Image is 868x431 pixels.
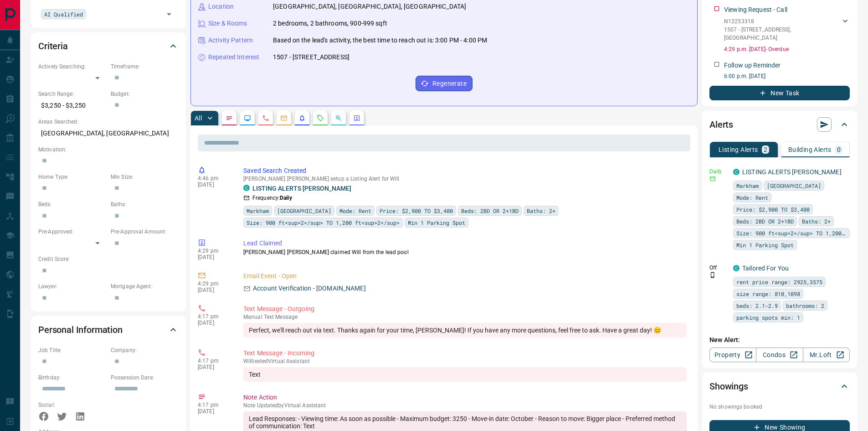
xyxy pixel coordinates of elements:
p: Motivation: [38,145,179,154]
span: Price: $2,900 TO $3,400 [380,206,453,215]
p: 4:17 pm [198,358,230,364]
span: rent price range: 2925,3575 [736,277,822,286]
p: All [195,115,202,121]
p: [GEOGRAPHIC_DATA], [GEOGRAPHIC_DATA] [38,126,179,141]
span: Mode: Rent [736,193,768,202]
p: [PERSON_NAME] [PERSON_NAME] claimed Will from the lead pool [243,248,687,256]
p: 4:29 pm [198,248,230,254]
a: Condos [756,348,803,362]
p: Birthday: [38,374,106,382]
p: 0 [837,146,841,153]
span: Baths: 2+ [527,206,555,215]
button: Open [163,8,175,21]
p: Home Type: [38,173,106,181]
span: AI Qualified [44,10,83,19]
svg: Listing Alerts [298,114,306,122]
span: manual [243,314,262,320]
p: Account Verification - [DOMAIN_NAME] [253,284,366,293]
p: Job Title: [38,346,106,354]
p: 4:46 pm [198,175,230,182]
h2: Showings [709,379,748,394]
svg: Agent Actions [353,114,360,122]
p: [DATE] [198,408,230,415]
p: [GEOGRAPHIC_DATA], [GEOGRAPHIC_DATA], [GEOGRAPHIC_DATA] [273,2,466,11]
p: Email Event - Open [243,271,687,281]
a: LISTING ALERTS [PERSON_NAME] [742,168,842,176]
p: Building Alerts [788,146,832,153]
div: Criteria [38,35,179,57]
p: Off [709,264,728,272]
p: Activity Pattern [208,36,253,45]
strong: Daily [280,195,292,201]
p: No showings booked [709,403,850,411]
p: Possession Date: [111,374,179,382]
p: Budget: [111,90,179,98]
span: Size: 900 ft<sup>2</sup> TO 1,200 ft<sup>2</sup> [736,228,847,238]
h2: Alerts [709,117,733,132]
div: Personal Information [38,319,179,341]
p: 4:17 pm [198,313,230,320]
p: Pre-Approval Amount: [111,228,179,236]
p: Note Action [243,393,687,402]
span: Min 1 Parking Spot [408,218,465,227]
h2: Personal Information [38,322,123,337]
button: Regenerate [416,76,473,91]
span: Baths: 2+ [802,217,831,226]
p: Pre-Approved: [38,228,106,236]
a: Tailored For You [742,265,789,272]
div: Perfect, we'll reach out via text. Thanks again for your time, [PERSON_NAME]! If you have any mor... [243,323,687,338]
span: [GEOGRAPHIC_DATA] [767,181,821,190]
p: [DATE] [198,287,230,293]
p: Text Message - Incoming [243,348,687,358]
span: Min 1 Parking Spot [736,240,794,249]
p: 2 [764,146,767,153]
p: [DATE] [198,182,230,188]
span: parking spots min: 1 [736,313,800,322]
p: 1507 - [STREET_ADDRESS] [273,52,349,62]
span: bathrooms: 2 [786,301,824,310]
p: $3,250 - $3,250 [38,98,106,113]
p: Areas Searched: [38,118,179,126]
p: 2 bedrooms, 2 bathrooms, 900-999 sqft [273,19,387,28]
p: Size & Rooms [208,19,247,28]
p: [DATE] [198,254,230,260]
span: Mode: Rent [339,206,371,215]
p: [DATE] [198,320,230,326]
div: Text [243,367,687,382]
span: size range: 810,1098 [736,289,800,298]
span: Markham [736,181,759,190]
p: Baths: [111,200,179,208]
span: Markham [247,206,269,215]
p: Saved Search Created [243,166,687,176]
p: Text Message [243,314,687,320]
div: condos.ca [243,185,250,191]
p: Mortgage Agent: [111,282,179,291]
svg: Calls [262,114,269,122]
p: Actively Searching: [38,62,106,71]
p: Text Message - Outgoing [243,304,687,314]
button: New Task [709,86,850,100]
span: Size: 900 ft<sup>2</sup> TO 1,200 ft<sup>2</sup> [247,218,400,227]
p: Note Updated by Virtual Assistant [243,402,687,409]
a: Mr.Loft [803,348,850,362]
div: Showings [709,375,850,397]
a: Property [709,348,756,362]
p: [DATE] [198,364,230,370]
div: condos.ca [733,265,740,271]
p: Lead Claimed [243,239,687,248]
p: Follow up Reminder [724,61,781,70]
a: LISTING ALERTS [PERSON_NAME] [252,185,351,192]
span: Beds: 2BD OR 2+1BD [461,206,519,215]
p: 6:00 p.m. [DATE] [724,72,850,80]
div: condos.ca [733,169,740,175]
p: Will texted Virtual Assistant [243,358,687,364]
div: N122533181507 - [STREET_ADDRESS],[GEOGRAPHIC_DATA] [724,16,850,44]
span: [GEOGRAPHIC_DATA] [277,206,331,215]
p: Company: [111,346,179,354]
p: Repeated Interest [208,52,259,62]
svg: Opportunities [335,114,342,122]
h2: Criteria [38,39,68,53]
p: [PERSON_NAME] [PERSON_NAME] setup a Listing Alert for Will [243,176,687,182]
p: Location [208,2,234,11]
p: Listing Alerts [719,146,758,153]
